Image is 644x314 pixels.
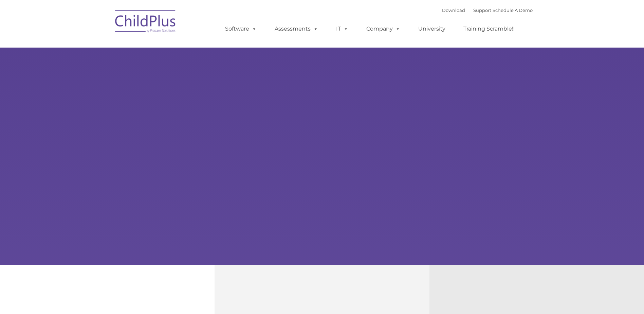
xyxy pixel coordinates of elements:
a: University [411,22,452,36]
a: Support [473,7,491,13]
a: Software [218,22,263,36]
a: Schedule A Demo [493,7,533,13]
a: Company [360,22,407,36]
font: | [442,7,533,13]
a: Download [442,7,465,13]
a: Assessments [268,22,325,36]
a: Training Scramble!! [457,22,521,36]
img: ChildPlus by Procare Solutions [112,5,180,39]
a: IT [329,22,355,36]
